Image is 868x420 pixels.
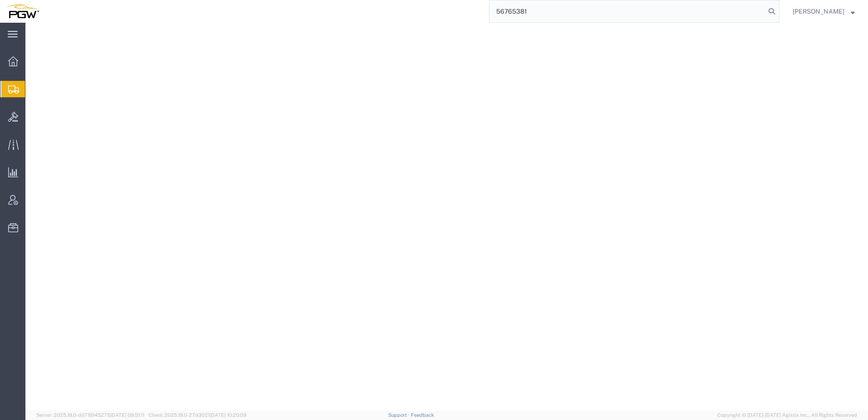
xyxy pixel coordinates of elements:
[36,412,144,418] span: Server: 2025.18.0-dd719145275
[25,23,868,410] iframe: FS Legacy Container
[489,0,765,22] input: Search for shipment number, reference number
[210,412,247,418] span: [DATE] 10:20:09
[388,412,411,418] a: Support
[411,412,434,418] a: Feedback
[148,412,247,418] span: Client: 2025.18.0-27d3021
[6,5,39,18] img: logo
[793,6,844,16] span: Amber Hickey
[110,412,144,418] span: [DATE] 09:51:11
[792,6,855,17] button: [PERSON_NAME]
[717,411,857,419] span: Copyright © [DATE]-[DATE] Agistix Inc., All Rights Reserved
